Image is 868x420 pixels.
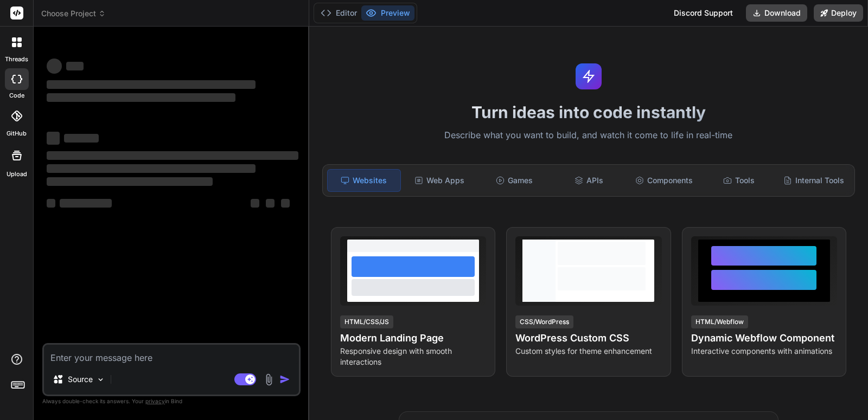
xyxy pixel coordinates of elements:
div: Web Apps [403,169,476,192]
span: ‌ [66,62,84,70]
h4: WordPress Custom CSS [515,331,661,346]
div: Websites [327,169,401,192]
img: Pick Models [96,375,105,384]
span: ‌ [266,199,275,208]
label: threads [5,55,28,64]
span: ‌ [47,177,213,186]
button: Deploy [814,4,863,22]
h4: Modern Landing Page [340,331,486,346]
label: GitHub [7,129,27,138]
span: ‌ [251,199,259,208]
span: ‌ [47,80,256,89]
p: Responsive design with smooth interactions [340,346,486,367]
div: HTML/Webflow [691,315,748,328]
button: Preview [361,5,414,21]
span: ‌ [281,199,290,208]
button: Download [746,4,807,22]
span: ‌ [60,199,112,208]
button: Editor [316,5,361,21]
p: Interactive components with animations [691,346,837,357]
img: attachment [263,373,275,386]
label: Upload [7,170,27,179]
p: Describe what you want to build, and watch it come to life in real-time [316,128,861,143]
div: Discord Support [667,4,739,22]
span: ‌ [47,132,60,145]
h4: Dynamic Webflow Component [691,331,837,346]
div: APIs [553,169,626,192]
span: ‌ [64,134,99,143]
span: ‌ [47,151,298,160]
div: Tools [703,169,775,192]
div: Internal Tools [777,169,850,192]
div: Games [478,169,551,192]
span: ‌ [47,199,55,208]
p: Source [68,374,93,385]
div: CSS/WordPress [515,315,573,328]
div: Components [628,169,700,192]
span: ‌ [47,59,62,74]
span: ‌ [47,93,235,102]
label: code [9,91,24,100]
span: Choose Project [41,8,106,19]
span: ‌ [47,164,256,173]
p: Custom styles for theme enhancement [515,346,661,357]
p: Always double-check its answers. Your in Bind [42,396,301,406]
h1: Turn ideas into code instantly [316,102,861,122]
div: HTML/CSS/JS [340,315,393,328]
span: privacy [145,398,165,404]
img: icon [279,374,290,385]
